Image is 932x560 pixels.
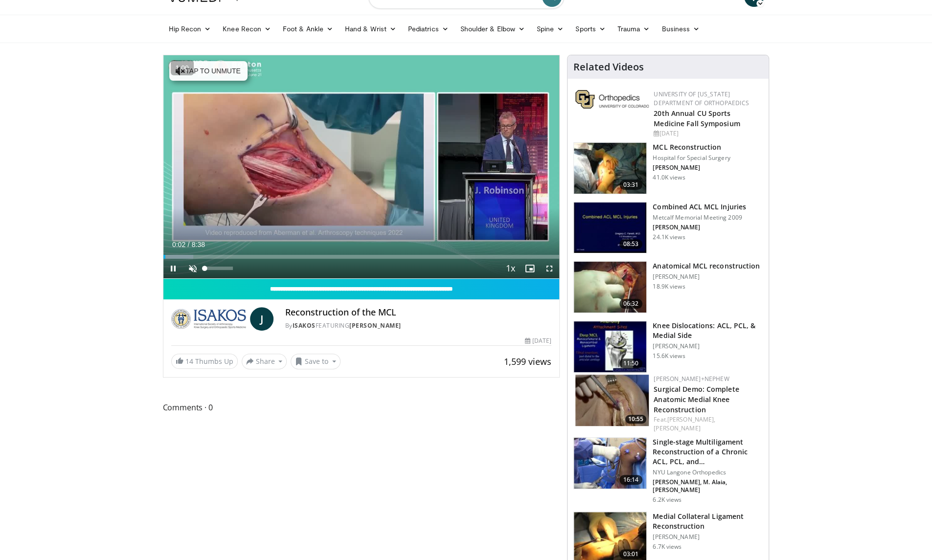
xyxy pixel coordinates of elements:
[653,321,763,340] h3: Knee Dislocations: ACL, PCL, & Medial Side
[575,90,649,109] img: 355603a8-37da-49b6-856f-e00d7e9307d3.png.150x105_q85_autocrop_double_scale_upscale_version-0.2.png
[574,143,646,194] img: Marx_MCL_100004569_3.jpg.150x105_q85_crop-smart_upscale.jpg
[653,261,760,271] h3: Anatomical MCL reconstruction
[619,299,643,309] span: 06:32
[285,307,551,318] h4: Reconstruction of the MCL
[504,356,551,367] span: 1,599 views
[653,273,760,281] p: [PERSON_NAME]
[349,321,401,330] a: [PERSON_NAME]
[653,283,685,291] p: 18.9K views
[653,533,763,541] p: [PERSON_NAME]
[250,307,273,331] a: J
[242,354,287,369] button: Share
[653,543,682,551] p: 6.7K views
[574,202,646,253] img: 641017_3.png.150x105_q85_crop-smart_upscale.jpg
[171,307,246,331] img: ISAKOS
[163,55,560,279] video-js: Video Player
[653,342,763,350] p: [PERSON_NAME]
[339,19,402,39] a: Hand & Wrist
[217,19,277,39] a: Knee Recon
[653,233,685,241] p: 24.1K views
[163,19,217,39] a: Hip Recon
[573,142,763,194] a: 03:31 MCL Reconstruction Hospital for Special Surgery [PERSON_NAME] 41.0K views
[277,19,339,39] a: Foot & Ankle
[654,415,761,433] div: Feat.
[183,259,203,278] button: Unmute
[653,214,746,222] p: Metcalf Memorial Meeting 2009
[575,375,649,426] img: 626f4643-25aa-4a58-b31d-45f1c32319e6.150x105_q85_crop-smart_upscale.jpg
[654,90,749,107] a: University of [US_STATE] Department of Orthopaedics
[520,259,540,278] button: Enable picture-in-picture mode
[667,415,715,424] a: [PERSON_NAME],
[574,321,646,372] img: stuart_1_100001324_3.jpg.150x105_q85_crop-smart_upscale.jpg
[163,401,560,414] span: Comments 0
[569,19,612,39] a: Sports
[619,358,643,368] span: 11:50
[625,415,646,424] span: 10:55
[653,496,682,504] p: 6.2K views
[619,549,643,559] span: 03:01
[654,384,739,414] a: Surgical Demo: Complete Anatomic Medial Knee Reconstruction
[573,437,763,504] a: 16:14 Single-stage Multiligament Reconstruction of a Chronic ACL, PCL, and… NYU Langone Orthopedi...
[540,259,559,278] button: Fullscreen
[653,224,746,231] p: [PERSON_NAME]
[500,259,520,278] button: Playback Rate
[653,174,685,181] p: 41.0K views
[654,129,761,138] div: [DATE]
[163,255,560,259] div: Progress Bar
[402,19,455,39] a: Pediatrics
[653,352,685,360] p: 15.6K views
[293,321,316,330] a: ISAKOS
[188,241,190,248] span: /
[172,241,185,248] span: 0:02
[653,154,730,162] p: Hospital for Special Surgery
[573,261,763,313] a: 06:32 Anatomical MCL reconstruction [PERSON_NAME] 18.9K views
[653,142,730,152] h3: MCL Reconstruction
[455,19,531,39] a: Shoulder & Elbow
[575,375,649,426] a: 10:55
[171,354,238,369] a: 14 Thumbs Up
[573,202,763,254] a: 08:53 Combined ACL MCL Injuries Metcalf Memorial Meeting 2009 [PERSON_NAME] 24.1K views
[192,241,205,248] span: 8:38
[656,19,705,39] a: Business
[653,437,763,467] h3: Single-stage Multiligament Reconstruction of a Chronic ACL, PCL, and…
[291,354,341,369] button: Save to
[654,375,729,383] a: [PERSON_NAME]+Nephew
[619,475,643,485] span: 16:14
[653,164,730,172] p: [PERSON_NAME]
[619,239,643,249] span: 08:53
[653,478,763,494] p: [PERSON_NAME], M. Alaia, [PERSON_NAME]
[169,61,248,81] button: Tap to unmute
[654,424,700,432] a: [PERSON_NAME]
[654,109,740,128] a: 20th Annual CU Sports Medicine Fall Symposium
[531,19,569,39] a: Spine
[619,180,643,190] span: 03:31
[525,336,551,345] div: [DATE]
[573,321,763,373] a: 11:50 Knee Dislocations: ACL, PCL, & Medial Side [PERSON_NAME] 15.6K views
[653,202,746,212] h3: Combined ACL MCL Injuries
[205,267,233,270] div: Volume Level
[185,357,193,366] span: 14
[574,262,646,313] img: 623e18e9-25dc-4a09-a9c4-890ff809fced.150x105_q85_crop-smart_upscale.jpg
[573,61,644,73] h4: Related Videos
[163,259,183,278] button: Pause
[653,512,763,531] h3: Medial Collateral Ligament Reconstruction
[612,19,656,39] a: Trauma
[653,469,763,476] p: NYU Langone Orthopedics
[285,321,551,330] div: By FEATURING
[574,438,646,489] img: ad0bd3d9-2ac2-4b25-9c44-384141dd66f6.jpg.150x105_q85_crop-smart_upscale.jpg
